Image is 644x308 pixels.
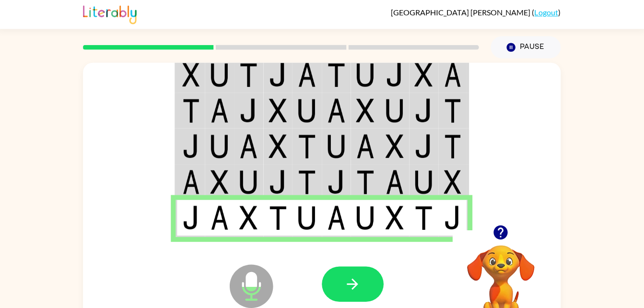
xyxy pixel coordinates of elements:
img: t [269,205,288,229]
img: x [269,134,288,158]
img: j [328,170,346,194]
img: j [444,205,461,229]
img: t [444,134,461,158]
img: u [298,99,316,123]
img: a [386,170,404,194]
img: u [414,170,433,194]
img: u [386,99,404,123]
img: j [386,63,404,87]
img: u [211,63,230,87]
img: x [414,63,433,87]
img: a [184,170,201,194]
img: x [240,205,258,229]
img: j [414,99,433,123]
img: t [328,63,346,87]
img: a [211,99,230,123]
img: x [184,63,201,87]
img: a [328,99,346,123]
img: a [356,134,375,158]
img: t [184,99,201,123]
img: a [298,63,316,87]
img: u [328,134,346,158]
img: t [298,170,316,194]
img: x [356,99,375,123]
img: x [269,99,288,123]
img: a [240,134,258,158]
img: t [356,170,375,194]
span: [GEOGRAPHIC_DATA] [PERSON_NAME] [391,9,531,18]
img: t [240,63,258,87]
img: x [386,205,404,229]
img: u [356,205,375,229]
img: j [269,63,288,87]
img: a [211,205,230,229]
img: t [444,99,461,123]
img: Literably [85,4,138,25]
img: j [184,205,201,229]
img: t [414,205,433,229]
img: x [444,170,461,194]
img: u [240,170,258,194]
img: t [298,134,316,158]
div: ( ) [391,9,560,18]
img: u [298,205,316,229]
img: j [269,170,288,194]
img: a [444,63,461,87]
img: j [184,134,201,158]
img: x [386,134,404,158]
img: j [240,99,258,123]
img: j [414,134,433,158]
img: u [211,134,230,158]
button: Pause [490,37,560,59]
img: x [211,170,230,194]
img: a [328,205,346,229]
a: Logout [534,9,557,18]
img: u [356,63,375,87]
